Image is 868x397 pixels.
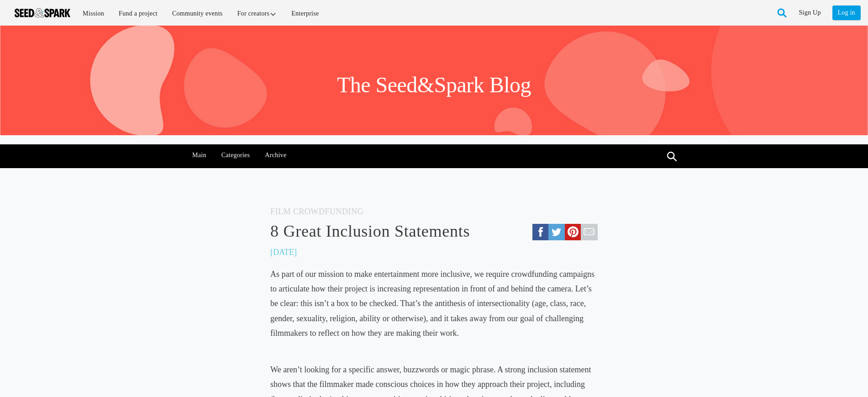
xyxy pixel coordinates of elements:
a: Archive [260,144,291,166]
a: 8 Great Inclusion Statements [270,222,598,241]
a: Fund a project [112,4,164,23]
img: Seed amp; Spark [15,8,70,17]
h5: Film Crowdfunding [270,205,598,218]
a: Enterprise [285,4,325,23]
p: As part of our mission to make entertainment more inclusive, we require crowdfunding campaigns to... [270,267,598,341]
a: For creators [231,4,284,23]
a: Categories [216,144,255,166]
a: Main [188,144,211,166]
a: Mission [76,4,110,23]
a: Sign Up [799,5,821,20]
p: [DATE] [270,245,297,259]
h1: The Seed&Spark Blog [337,71,531,99]
a: Community events [166,4,229,23]
a: Log in [832,5,861,20]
